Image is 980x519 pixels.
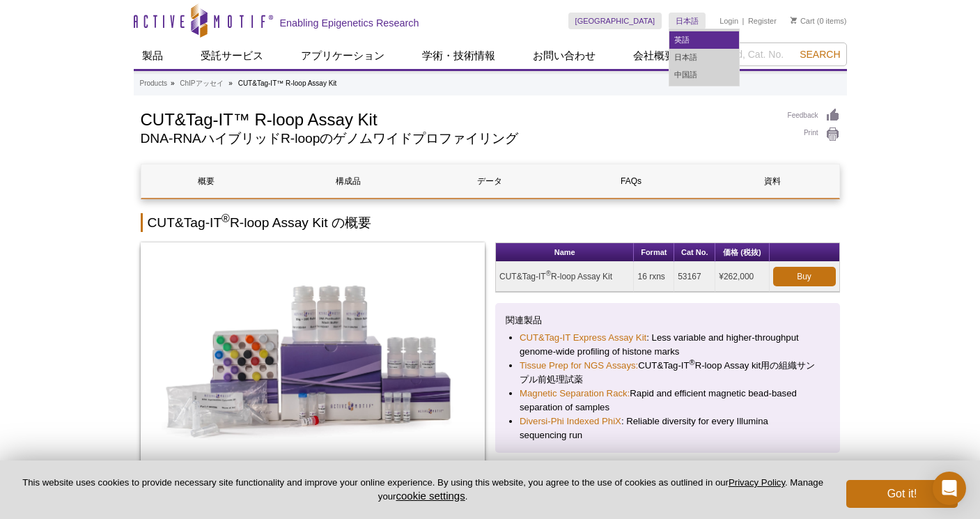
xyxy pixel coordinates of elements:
li: » [228,79,233,87]
p: This website uses cookies to provide necessary site functionality and improve your online experie... [22,477,823,503]
h1: CUT&Tag-IT™ R-loop Assay Kit [141,108,774,129]
th: Format [634,243,674,262]
a: 製品 [134,42,171,69]
li: | [742,13,745,29]
a: 中国語 [669,66,739,84]
a: 構成品 [283,164,414,198]
sup: ® [546,270,551,277]
h2: DNA-RNAハイブリッドR-loopのゲノムワイドプロファイリング [141,132,774,145]
a: Register [748,16,777,26]
h2: CUT&Tag-IT R-loop Assay Kit の概要 [141,213,840,232]
li: CUT&Tag-IT™ R-loop Assay Kit [238,79,337,87]
span: Search [800,49,840,60]
a: Feedback [788,108,840,123]
li: (0 items) [791,13,847,29]
a: [GEOGRAPHIC_DATA] [568,13,662,29]
a: Products [140,77,167,90]
a: Privacy Policy [729,477,785,488]
li: Rapid and efficient magnetic bead-based separation of samples [520,387,816,415]
a: 会社概要 [625,42,683,69]
th: 価格 (税抜) [715,243,769,262]
div: Open Intercom Messenger [933,472,966,505]
a: 受託サービス [192,42,272,69]
td: CUT&Tag-IT R-loop Assay Kit [496,262,634,292]
a: 資料 [707,164,838,198]
a: Diversi-Phi Indexed PhiX [520,415,621,428]
sup: ® [221,212,230,224]
th: Name [496,243,634,262]
p: 関連製品 [506,313,830,327]
a: 学術・技術情報 [414,42,504,69]
td: 16 rxns [634,262,674,292]
button: Got it! [846,480,958,508]
a: Cart [791,16,815,26]
input: Keyword, Cat. No. [683,42,847,66]
li: : Less variable and higher-throughput genome-wide profiling of histone marks [520,331,816,359]
a: 英語 [669,31,739,49]
button: cookie settings [396,490,465,502]
li: » [171,79,175,87]
a: 日本語 [669,49,739,66]
a: アプリケーション [293,42,393,69]
sup: ® [690,358,695,366]
button: Search [795,48,844,61]
h2: Enabling Epigenetics Research [280,17,419,29]
li: CUT&Tag-IT R-loop Assay kit用の組織サンプル前処理試薬 [520,359,816,387]
a: 日本語 [669,13,706,29]
a: Tissue Prep for NGS Assays: [520,359,638,373]
a: データ [424,164,555,198]
a: お問い合わせ [524,42,604,69]
a: Magnetic Separation Rack: [520,387,630,401]
a: ChIPアッセイ [180,77,223,90]
a: 概要 [141,164,272,198]
li: : Reliable diversity for every Illumina sequencing run [520,415,816,442]
a: FAQs [566,164,697,198]
a: Print [788,127,840,142]
img: CUT&Tag-IT<sup>®</sup> R-loop Assay Kit [141,242,485,472]
img: Your Cart [791,17,797,24]
a: CUT&Tag-IT Express Assay Kit [520,331,646,345]
a: Buy [773,267,836,286]
td: 53167 [674,262,715,292]
td: ¥262,000 [715,262,769,292]
a: Login [720,16,738,26]
th: Cat No. [674,243,715,262]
